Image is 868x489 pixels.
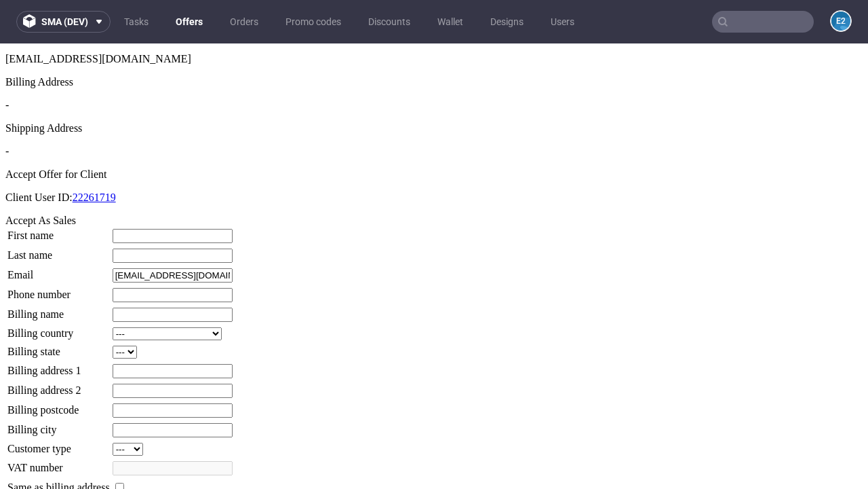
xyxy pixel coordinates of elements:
[7,320,111,336] td: Billing address 1
[360,11,418,33] a: Discounts
[5,79,863,91] div: Shipping Address
[5,33,863,45] div: Billing Address
[73,148,116,160] a: 22261719
[277,11,349,33] a: Promo codes
[542,11,583,33] a: Users
[5,125,863,137] div: Accept Offer for Client
[7,399,111,413] td: Customer type
[116,11,157,33] a: Tasks
[5,102,9,113] span: -
[7,379,111,395] td: Billing city
[222,11,267,33] a: Orders
[16,11,111,33] button: sma (dev)
[7,437,111,452] td: Same as billing address
[5,56,9,67] span: -
[7,340,111,355] td: Billing address 2
[5,171,863,183] div: Accept As Sales
[167,11,211,33] a: Offers
[7,302,111,316] td: Billing state
[41,17,88,26] span: sma (dev)
[831,12,850,31] figcaption: e2
[7,417,111,433] td: VAT number
[7,283,111,297] td: Billing country
[5,148,863,160] p: Client User ID:
[7,204,111,220] td: Last name
[429,11,471,33] a: Wallet
[5,10,191,21] span: [EMAIL_ADDRESS][DOMAIN_NAME]
[7,185,111,200] td: First name
[482,11,532,33] a: Designs
[7,264,111,279] td: Billing name
[7,244,111,259] td: Phone number
[7,224,111,240] td: Email
[7,359,111,375] td: Billing postcode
